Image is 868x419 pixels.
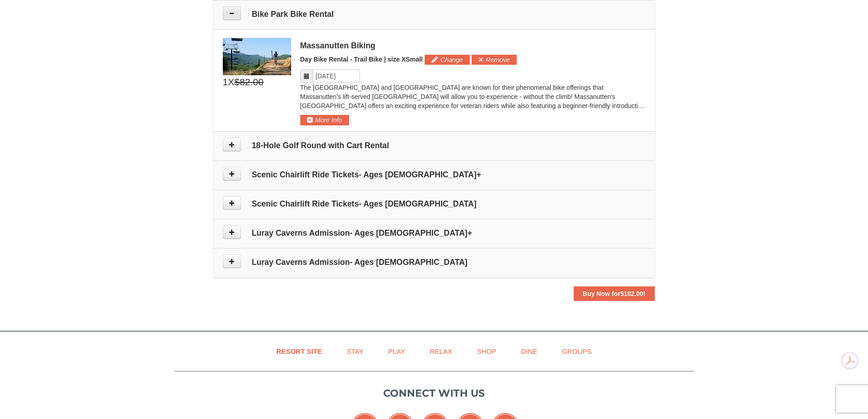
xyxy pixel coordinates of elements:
[300,83,646,110] p: The [GEOGRAPHIC_DATA] and [GEOGRAPHIC_DATA] are known for their phenomenal bike offerings that Ma...
[223,141,646,150] h4: 18-Hole Golf Round with Cart Rental
[223,258,646,267] h4: Luray Caverns Admission- Ages [DEMOGRAPHIC_DATA]
[550,341,603,362] a: Groups
[234,75,263,89] span: $82.00
[223,10,646,19] h4: Bike Park Bike Rental
[509,341,549,362] a: Dine
[223,228,646,238] h4: Luray Caverns Admission- Ages [DEMOGRAPHIC_DATA]+
[300,56,423,63] span: Day Bike Rental - Trail Bike | size XSmall
[223,199,646,208] h4: Scenic Chairlift Ride Tickets- Ages [DEMOGRAPHIC_DATA]
[574,286,655,301] button: Buy Now for$182.00!
[175,386,694,401] p: Connect with us
[583,290,646,297] strong: Buy Now for !
[228,75,234,89] span: X
[418,341,463,362] a: Relax
[425,55,470,65] button: Change
[223,170,646,179] h4: Scenic Chairlift Ride Tickets- Ages [DEMOGRAPHIC_DATA]+
[300,41,646,50] div: Massanutten Biking
[377,341,416,362] a: Play
[265,341,334,362] a: Resort Site
[223,75,228,89] span: 1
[223,38,291,75] img: 6619923-15-103d8a09.jpg
[300,115,349,125] button: More Info
[472,55,517,65] button: Remove
[466,341,508,362] a: Shop
[620,290,643,297] span: $182.00
[335,341,375,362] a: Stay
